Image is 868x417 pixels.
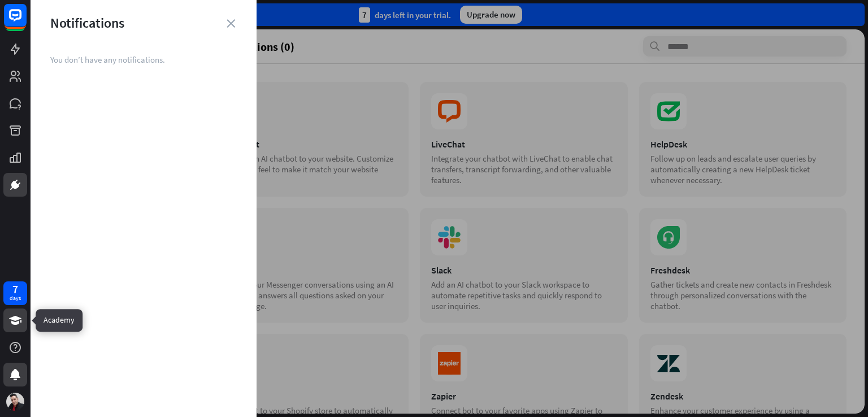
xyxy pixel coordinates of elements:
div: 7 [12,284,18,294]
a: 7 days [3,281,27,305]
div: Notifications [31,14,257,32]
div: You don’t have any notifications. [31,54,257,65]
i: close [227,19,235,28]
button: Open LiveChat chat widget [9,5,43,38]
div: days [10,294,21,302]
